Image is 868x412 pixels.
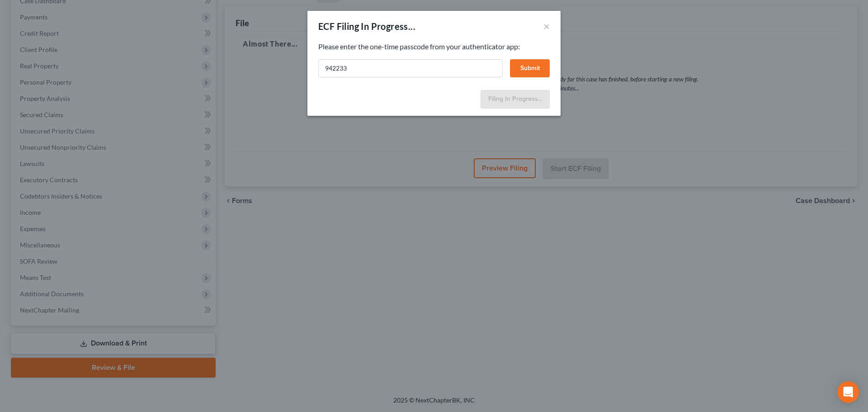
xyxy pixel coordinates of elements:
div: Open Intercom Messenger [837,381,859,403]
button: Submit [510,59,550,77]
p: Please enter the one-time passcode from your authenticator app: [318,42,550,52]
button: Filing In Progress... [481,90,550,109]
input: Enter MFA Code... [318,59,503,77]
div: ECF Filing In Progress... [318,20,415,33]
button: × [543,21,550,32]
